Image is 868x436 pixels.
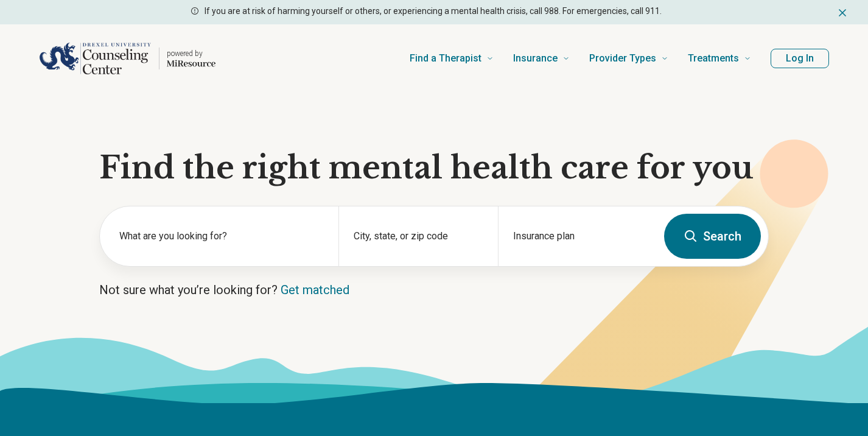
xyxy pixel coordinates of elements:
[513,50,558,67] span: Insurance
[513,34,570,83] a: Insurance
[410,34,494,83] a: Find a Therapist
[410,50,481,67] span: Find a Therapist
[688,50,739,67] span: Treatments
[99,281,769,298] p: Not sure what you’re looking for?
[167,49,215,58] p: powered by
[589,50,656,67] span: Provider Types
[119,229,324,244] label: What are you looking for?
[99,150,769,186] h1: Find the right mental health care for you
[39,39,215,78] a: Home page
[589,34,668,83] a: Provider Types
[664,214,761,259] button: Search
[688,34,751,83] a: Treatments
[281,283,349,297] a: Get matched
[836,5,849,19] button: Dismiss
[771,49,829,68] button: Log In
[205,5,662,18] p: If you are at risk of harming yourself or others, or experiencing a mental health crisis, call 98...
